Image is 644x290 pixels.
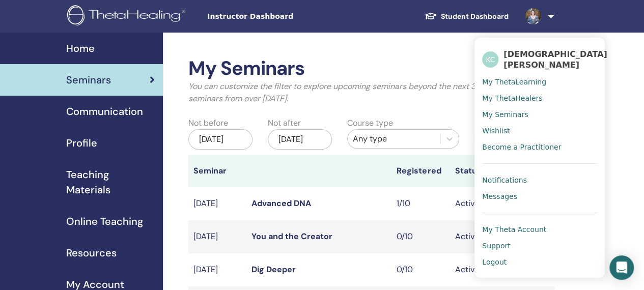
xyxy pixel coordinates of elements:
span: Instructor Dashboard [207,11,360,22]
span: Wishlist [482,126,510,135]
span: Logout [482,257,507,267]
td: [DATE] [188,220,246,253]
div: Open Intercom Messenger [609,255,634,280]
span: Support [482,241,510,250]
img: default.jpg [525,8,541,24]
span: Become a Practitioner [482,142,561,152]
a: Advanced DNA [251,198,311,209]
img: logo.png [67,5,189,28]
a: My ThetaLearning [482,74,597,90]
span: Seminars [66,72,111,88]
a: Logout [482,254,597,270]
span: My Theta Account [482,225,546,234]
a: Notifications [482,172,597,188]
td: [DATE] [188,253,246,286]
span: [DEMOGRAPHIC_DATA][PERSON_NAME] [503,49,607,70]
span: Communication [66,104,143,119]
div: Any type [353,133,435,145]
td: 0/10 [391,253,450,286]
span: Online Teaching [66,214,143,229]
img: graduation-cap-white.svg [425,12,437,20]
p: You can customize the filter to explore upcoming seminars beyond the next 3 months or check out s... [188,80,554,105]
div: [DATE] [188,129,253,150]
span: Notifications [482,176,527,185]
span: My ThetaLearning [482,77,546,86]
a: Dig Deeper [251,264,296,275]
span: Home [66,41,95,56]
h2: My Seminars [188,57,554,80]
a: Wishlist [482,123,597,139]
span: My Seminars [482,110,528,119]
span: Teaching Materials [66,167,155,197]
span: Resources [66,245,117,260]
a: My Seminars [482,106,597,123]
label: Not after [268,117,301,129]
a: Messages [482,188,597,205]
td: Active Published [450,253,537,286]
td: Active Published [450,220,537,253]
th: Registered [391,155,450,187]
label: Not before [188,117,228,129]
td: 1/10 [391,187,450,220]
td: Active Published [450,187,537,220]
td: 0/10 [391,220,450,253]
td: [DATE] [188,187,246,220]
a: Become a Practitioner [482,139,597,155]
span: Messages [482,192,517,201]
a: Support [482,238,597,254]
a: You and the Creator [251,231,332,242]
a: KC[DEMOGRAPHIC_DATA][PERSON_NAME] [482,45,597,74]
th: Status [450,155,537,187]
div: [DATE] [268,129,332,150]
span: My ThetaHealers [482,94,542,103]
a: My Theta Account [482,221,597,238]
a: My ThetaHealers [482,90,597,106]
a: Student Dashboard [416,7,517,26]
th: Seminar [188,155,246,187]
span: KC [482,51,498,68]
span: Profile [66,135,97,151]
label: Course type [347,117,393,129]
